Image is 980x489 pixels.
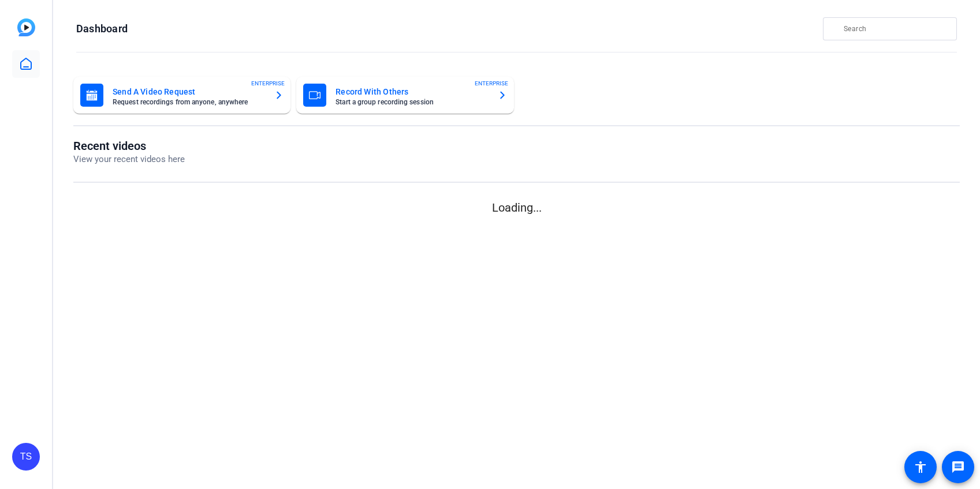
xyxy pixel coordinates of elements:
[951,460,965,474] mat-icon: message
[251,79,285,88] span: ENTERPRISE
[76,22,128,36] h1: Dashboard
[73,77,290,114] button: Send A Video RequestRequest recordings from anyone, anywhereENTERPRISE
[914,460,927,474] mat-icon: accessibility
[475,79,508,88] span: ENTERPRISE
[296,77,513,114] button: Record With OthersStart a group recording sessionENTERPRISE
[73,199,960,216] p: Loading...
[113,99,265,106] mat-card-subtitle: Request recordings from anyone, anywhere
[73,139,185,153] h1: Recent videos
[73,153,185,166] p: View your recent videos here
[113,85,265,99] mat-card-title: Send A Video Request
[844,22,948,36] input: Search
[336,99,488,106] mat-card-subtitle: Start a group recording session
[17,18,35,36] img: blue-gradient.svg
[12,443,40,471] div: TS
[336,85,488,99] mat-card-title: Record With Others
